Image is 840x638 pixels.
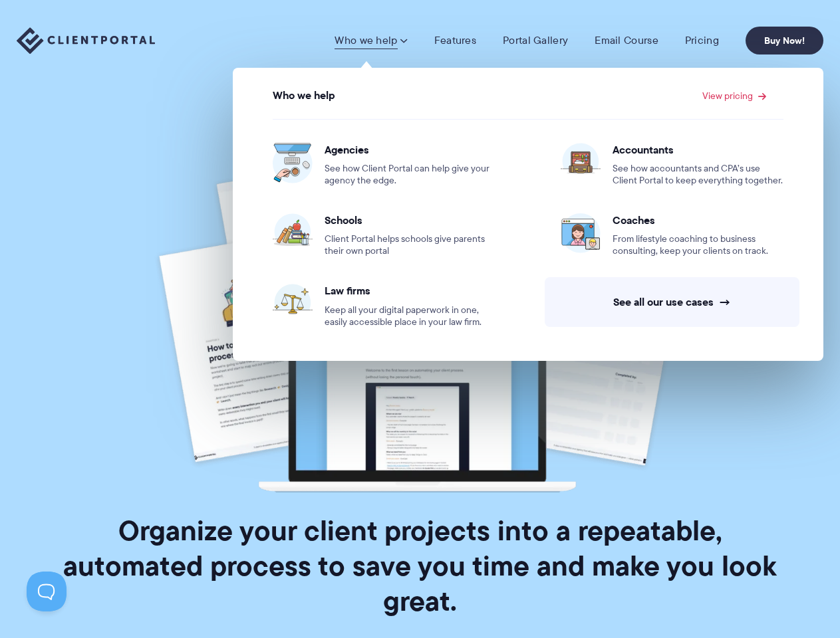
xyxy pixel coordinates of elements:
span: Schools [325,213,495,227]
a: Features [434,34,476,47]
a: Buy Now! [746,27,823,54]
iframe: Toggle Customer Support [27,572,67,611]
a: Email Course [595,34,658,47]
span: Agencies [325,143,495,156]
a: See all our use cases [545,277,799,327]
span: Client Portal helps schools give parents their own portal [325,233,495,257]
span: Coaches [613,213,783,227]
a: Pricing [685,34,719,47]
span: See how accountants and CPA’s use Client Portal to keep everything together. [613,163,783,187]
h1: Organize your client projects into a repeatable, automated process to save you time and make you ... [47,513,793,619]
span: Keep all your digital paperwork in one, easily accessible place in your law firm. [325,304,495,328]
span: Who we help [273,90,335,102]
span: From lifestyle coaching to business consulting, keep your clients on track. [613,233,783,257]
span: See how Client Portal can help give your agency the edge. [325,163,495,187]
a: Portal Gallery [503,34,568,47]
ul: Who we help [233,68,823,361]
span: → [719,295,731,309]
a: View pricing [702,91,766,100]
ul: View pricing [240,106,816,342]
span: Accountants [613,143,783,156]
span: Law firms [325,284,495,297]
a: Who we help [335,34,407,47]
